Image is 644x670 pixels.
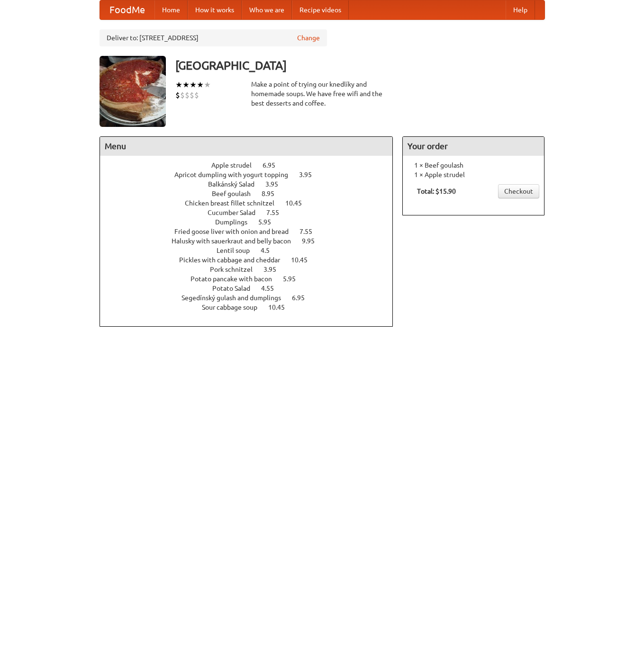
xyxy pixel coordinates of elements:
[185,199,319,207] a: Chicken breast fillet schnitzel 10.45
[212,190,292,197] a: Beef goulash 8.95
[190,275,313,283] a: Potato pancake with bacon 5.95
[408,170,539,179] li: 1 × Apple strudel
[210,266,262,273] span: Pork schnitzel
[181,294,322,302] a: Segedínský gulash and dumplings 6.95
[506,0,535,19] a: Help
[208,180,264,188] span: Balkánský Salad
[261,285,283,292] span: 4.55
[208,209,265,216] span: Cucumber Salad
[292,0,349,19] a: Recipe videos
[174,171,329,179] a: Apricot dumpling with yogurt topping 3.95
[265,180,288,188] span: 3.95
[172,237,332,245] a: Halusky with sauerkraut and belly bacon 9.95
[292,294,314,302] span: 6.95
[175,56,545,75] h3: [GEOGRAPHIC_DATA]
[299,228,322,235] span: 7.55
[211,161,261,169] span: Apple strudel
[204,80,211,90] li: ★
[211,161,293,169] a: Apple strudel 6.95
[179,256,325,264] a: Pickles with cabbage and cheddar 10.45
[185,90,190,100] li: $
[174,171,298,179] span: Apricot dumpling with yogurt topping
[180,90,185,100] li: $
[190,275,281,283] span: Potato pancake with bacon
[403,137,544,156] h4: Your order
[100,56,166,127] img: angular.jpg
[175,80,182,90] li: ★
[172,237,300,245] span: Halusky with sauerkraut and belly bacon
[202,304,267,311] span: Sour cabbage soup
[181,294,290,302] span: Segedínský gulash and dumplings
[291,256,317,264] span: 10.45
[285,199,311,207] span: 10.45
[242,0,292,19] a: Who we are
[262,190,284,197] span: 8.95
[217,247,287,254] a: Lentil soup 4.5
[263,161,285,169] span: 6.95
[202,304,302,311] a: Sour cabbage soup 10.45
[258,218,281,226] span: 5.95
[302,237,324,245] span: 9.95
[100,137,393,156] h4: Menu
[100,29,327,46] div: Deliver to: [STREET_ADDRESS]
[266,209,289,216] span: 7.55
[251,80,393,108] div: Make a point of trying our knedlíky and homemade soups. We have free wifi and the best desserts a...
[261,247,279,254] span: 4.5
[299,171,321,179] span: 3.95
[208,180,296,188] a: Balkánský Salad 3.95
[212,285,260,292] span: Potato Salad
[179,256,290,264] span: Pickles with cabbage and cheddar
[175,90,180,100] li: $
[190,80,197,90] li: ★
[210,266,294,273] a: Pork schnitzel 3.95
[154,0,188,19] a: Home
[212,285,291,292] a: Potato Salad 4.55
[208,209,297,216] a: Cucumber Salad 7.55
[263,266,286,273] span: 3.95
[217,247,259,254] span: Lentil soup
[194,90,199,100] li: $
[215,218,289,226] a: Dumplings 5.95
[498,184,539,198] a: Checkout
[197,80,204,90] li: ★
[417,188,456,195] b: Total: $15.90
[297,33,320,43] a: Change
[185,199,284,207] span: Chicken breast fillet schnitzel
[190,90,194,100] li: $
[215,218,257,226] span: Dumplings
[283,275,305,283] span: 5.95
[100,0,154,19] a: FoodMe
[174,228,330,235] a: Fried goose liver with onion and bread 7.55
[268,304,294,311] span: 10.45
[174,228,298,235] span: Fried goose liver with onion and bread
[182,80,190,90] li: ★
[188,0,242,19] a: How it works
[212,190,260,197] span: Beef goulash
[408,161,539,170] li: 1 × Beef goulash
